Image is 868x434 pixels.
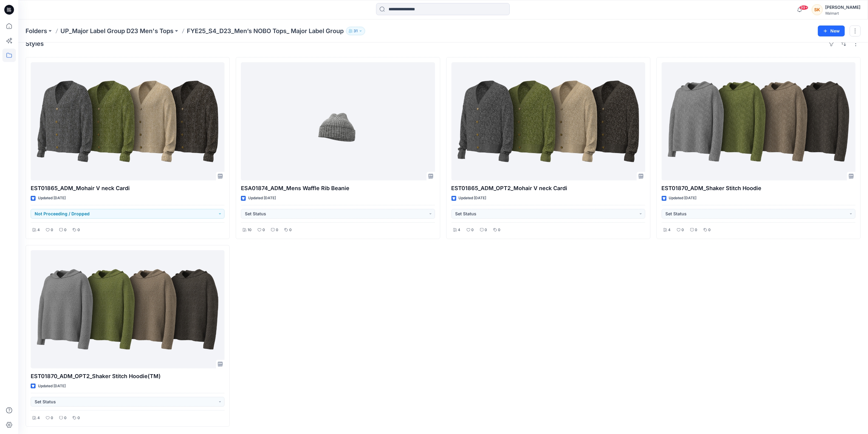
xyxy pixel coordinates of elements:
p: 4 [458,227,461,233]
p: 4 [37,415,40,421]
p: 0 [485,227,487,233]
div: Walmart [825,11,860,15]
p: ESA01874_ADM_Mens Waffle Rib Beanie [241,184,435,193]
p: Updated [DATE] [248,195,276,201]
p: Updated [DATE] [669,195,697,201]
p: 0 [64,415,67,421]
button: 31 [346,27,365,35]
a: UP_Major Label Group D23 Men's Tops [60,27,173,35]
a: Folders [26,27,47,35]
p: EST01865_ADM_OPT2_Mohair V neck Cardi [451,184,645,193]
p: 0 [64,227,67,233]
p: 0 [51,415,53,421]
p: Updated [DATE] [38,383,66,389]
p: 0 [682,227,684,233]
button: New [818,26,845,36]
p: 0 [498,227,501,233]
p: 0 [472,227,474,233]
a: EST01870_ADM_OPT2_Shaker Stitch Hoodie(TM) [31,250,225,368]
div: [PERSON_NAME] [825,4,860,11]
a: EST01870_ADM_Shaker Stitch Hoodie [662,62,856,180]
p: 0 [77,415,80,421]
p: 4 [668,227,671,233]
p: 0 [262,227,265,233]
p: 4 [37,227,40,233]
h4: Styles [26,40,44,47]
p: EST01870_ADM_Shaker Stitch Hoodie [662,184,856,193]
p: Updated [DATE] [38,195,66,201]
p: 31 [354,28,358,34]
p: 0 [51,227,53,233]
p: Updated [DATE] [459,195,486,201]
a: EST01865_ADM_OPT2_Mohair V neck Cardi [451,62,645,180]
p: EST01865_ADM_Mohair V neck Cardi [31,184,225,193]
p: 0 [695,227,698,233]
p: 0 [708,227,711,233]
p: FYE25_S4_D23_Men’s NOBO Tops_ Major Label Group [187,27,344,35]
a: ESA01874_ADM_Mens Waffle Rib Beanie [241,62,435,180]
p: 0 [289,227,292,233]
a: EST01865_ADM_Mohair V neck Cardi [31,62,225,180]
p: 10 [248,227,252,233]
p: 0 [77,227,80,233]
p: EST01870_ADM_OPT2_Shaker Stitch Hoodie(TM) [31,372,225,381]
div: SK [812,4,823,15]
p: 0 [276,227,278,233]
span: 99+ [799,5,808,10]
